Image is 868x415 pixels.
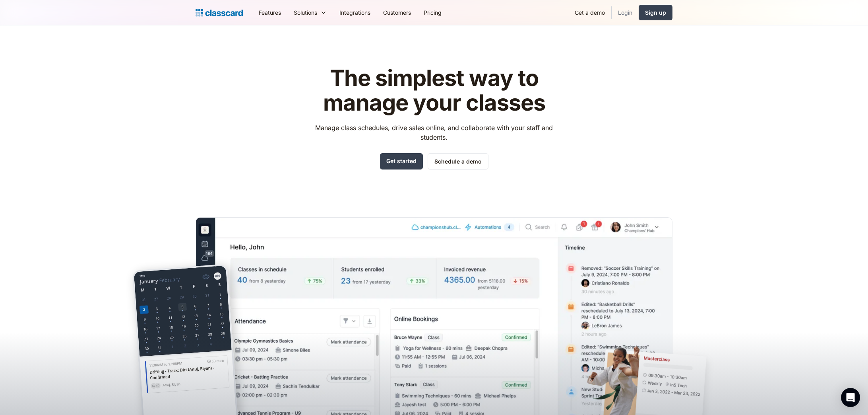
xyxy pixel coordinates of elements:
[252,4,287,21] a: Features
[841,388,860,407] div: Open Intercom Messenger
[377,4,417,21] a: Customers
[294,8,317,17] div: Solutions
[417,4,448,21] a: Pricing
[645,8,666,17] div: Sign up
[380,153,423,170] a: Get started
[308,123,560,142] p: Manage class schedules, drive sales online, and collaborate with your staff and students.
[333,4,377,21] a: Integrations
[428,153,488,170] a: Schedule a demo
[308,66,560,115] h1: The simplest way to manage your classes
[568,4,611,21] a: Get a demo
[612,4,639,21] a: Login
[287,4,333,21] div: Solutions
[196,7,243,18] a: home
[639,5,672,20] a: Sign up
